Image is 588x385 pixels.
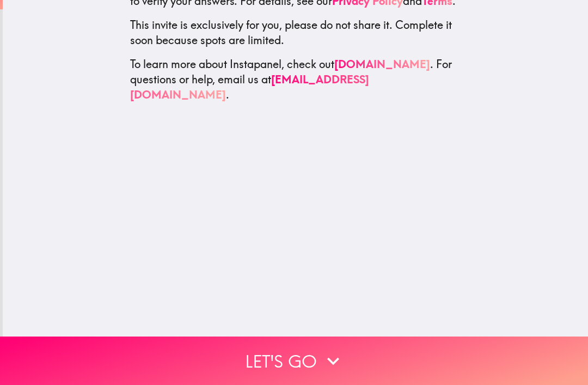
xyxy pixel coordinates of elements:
p: This invite is exclusively for you, please do not share it. Complete it soon because spots are li... [130,17,461,48]
a: [DOMAIN_NAME] [334,57,430,71]
p: To learn more about Instapanel, check out . For questions or help, email us at . [130,57,461,102]
a: [EMAIL_ADDRESS][DOMAIN_NAME] [130,72,369,101]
